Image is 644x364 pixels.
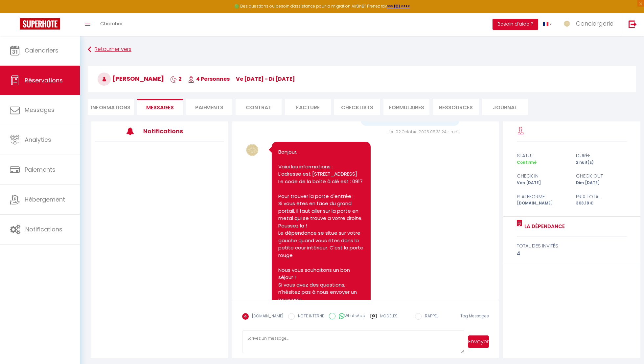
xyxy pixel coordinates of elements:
div: Plateforme [513,193,572,201]
label: [DOMAIN_NAME] [249,313,283,320]
div: statut [513,152,572,160]
label: WhatsApp [335,313,365,320]
img: ... [562,19,572,29]
li: Facture [285,99,331,115]
div: check out [572,172,631,180]
div: 4 [517,250,627,258]
span: Chercher [100,20,123,27]
li: Ressources [433,99,479,115]
img: Super Booking [20,18,60,30]
div: check in [513,172,572,180]
label: Modèles [380,313,398,325]
div: Dim [DATE] [572,180,631,186]
span: Conciergerie [576,19,613,28]
li: Journal [482,99,528,115]
span: [PERSON_NAME] [98,75,164,83]
span: Messages [146,104,174,111]
span: 2 [170,75,182,83]
li: CHECKLISTS [334,99,380,115]
button: Besoin d'aide ? [493,19,538,30]
h3: Notifications [143,124,197,139]
img: logout [629,20,637,28]
label: RAPPEL [422,313,438,320]
span: Paiements [25,165,56,174]
span: Messages [25,106,55,114]
div: 303.18 € [572,200,631,206]
div: Prix total [572,193,631,201]
span: Jeu 02 Octobre 2025 08:33:24 - mail [388,129,459,135]
a: La Dépendance [522,223,565,230]
li: Paiements [186,99,232,115]
button: Envoyer [468,335,489,348]
a: >>> ICI <<<< [387,3,410,9]
li: Contrat [236,99,282,115]
li: Informations [88,99,134,115]
a: Retourner vers [88,44,636,55]
div: 2 nuit(s) [572,160,631,166]
span: 4 Personnes [188,75,230,83]
span: Calendriers [25,46,58,54]
div: Ven [DATE] [513,180,572,186]
span: Hébergement [25,195,65,203]
span: Réservations [25,76,63,84]
label: NOTE INTERNE [295,313,324,320]
pre: Bonjour, Voici les informations : L’adresse est [STREET_ADDRESS] Le code de la boîte à clé est : ... [278,148,364,326]
div: total des invités [517,242,627,250]
a: ... Conciergerie [557,13,622,36]
div: durée [572,152,631,160]
div: [DOMAIN_NAME] [513,200,572,206]
span: ve [DATE] - di [DATE] [236,75,295,83]
a: Chercher [95,13,128,36]
li: FORMULAIRES [383,99,429,115]
span: Confirmé [517,160,537,165]
span: Analytics [25,136,51,144]
img: 174945724435.PNG [242,140,262,160]
span: Tag Messages [460,313,489,319]
span: Notifications [25,225,62,233]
